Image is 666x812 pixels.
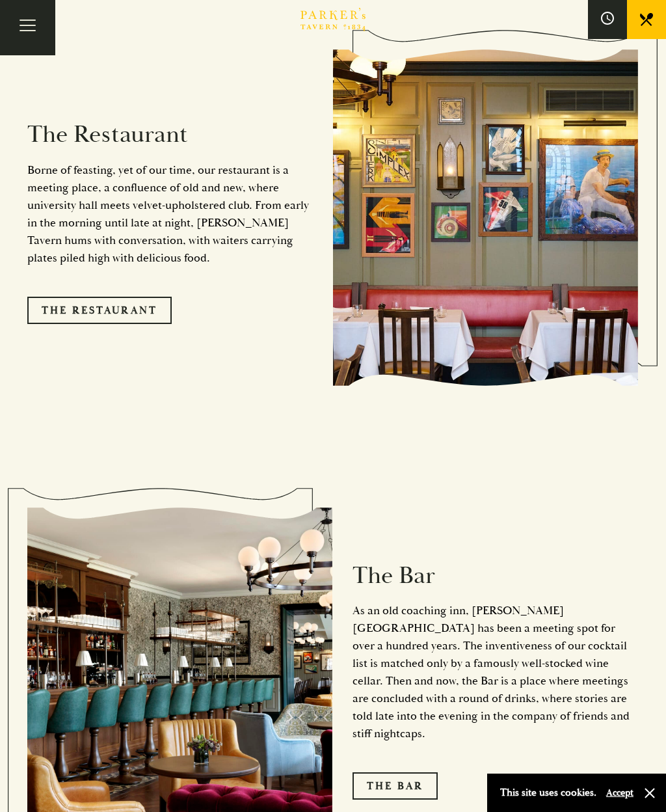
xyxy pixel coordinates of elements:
p: This site uses cookies. [500,783,596,802]
p: As an old coaching inn, [PERSON_NAME][GEOGRAPHIC_DATA] has been a meeting spot for over a hundred... [353,602,639,742]
button: Close and accept [643,787,656,800]
a: The Bar [353,772,438,800]
h2: The Bar [353,562,639,591]
h2: The Restaurant [27,120,313,150]
button: Accept [606,787,633,799]
p: Borne of feasting, yet of our time, our restaurant is a meeting place, a confluence of old and ne... [27,161,313,267]
a: The Restaurant [27,297,172,324]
